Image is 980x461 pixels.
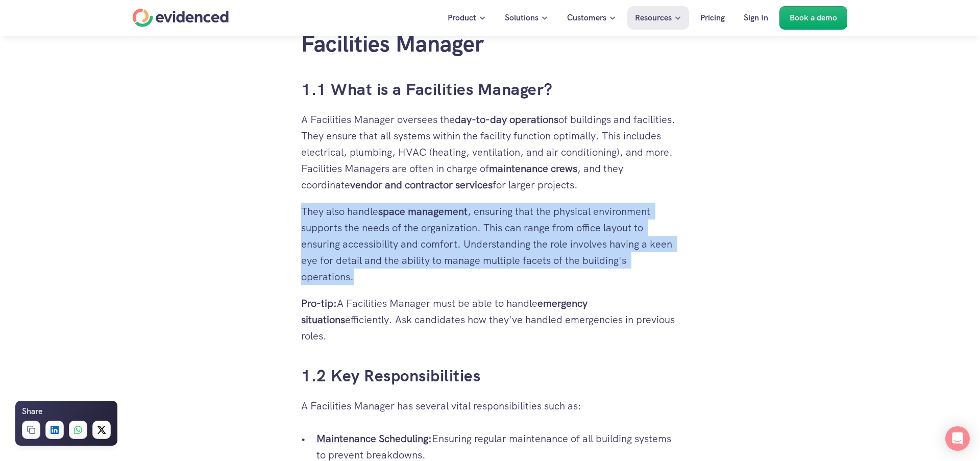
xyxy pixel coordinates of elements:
[567,11,606,25] p: Customers
[301,111,679,193] p: A Facilities Manager oversees the of buildings and facilities. They ensure that all systems withi...
[693,6,732,30] a: Pricing
[301,295,679,344] p: A Facilities Manager must be able to handle efficiently. Ask candidates how they've handled emerg...
[301,78,679,101] h3: 1.1 What is a Facilities Manager?
[635,11,672,25] p: Resources
[301,203,679,285] p: They also handle , ensuring that the physical environment supports the needs of the organization....
[316,432,432,445] strong: Maintenance Scheduling:
[455,113,558,126] strong: day-to-day operations
[790,11,837,25] p: Book a demo
[133,9,229,27] a: Home
[448,11,476,25] p: Product
[301,365,679,387] h3: 1.2 Key Responsibilities
[736,6,776,30] a: Sign In
[301,297,590,326] strong: emergency situations
[22,405,42,418] h6: Share
[301,297,337,310] strong: Pro-tip:
[350,178,493,191] strong: vendor and contractor services
[378,205,468,218] strong: space management
[744,11,768,25] p: Sign In
[779,6,847,30] a: Book a demo
[301,398,679,414] p: A Facilities Manager has several vital responsibilities such as:
[945,426,970,451] div: Open Intercom Messenger
[489,162,577,175] strong: maintenance crews
[505,11,538,25] p: Solutions
[700,11,725,25] p: Pricing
